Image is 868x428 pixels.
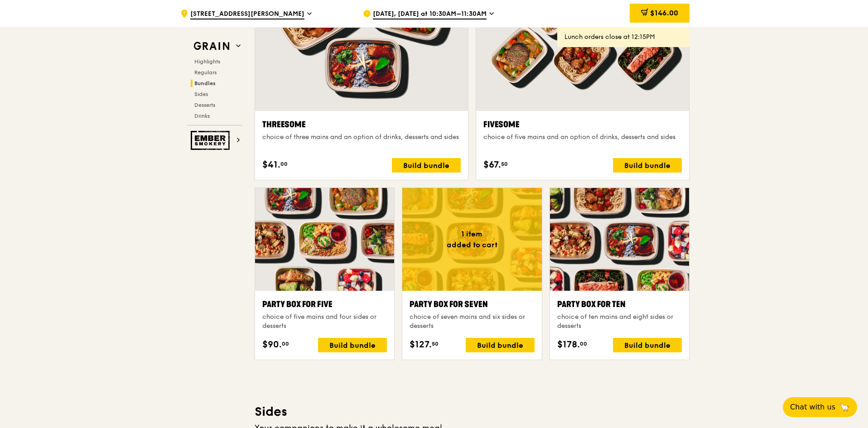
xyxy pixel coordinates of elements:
span: [STREET_ADDRESS][PERSON_NAME] [190,10,304,19]
div: Fivesome [483,118,682,131]
span: 00 [580,340,587,347]
span: $90. [262,338,282,351]
span: 🦙 [839,402,850,413]
h3: Sides [255,404,690,420]
div: Build bundle [466,338,535,352]
div: Party Box for Ten [557,298,682,311]
div: Party Box for Five [262,298,387,311]
div: Party Box for Seven [410,298,534,311]
div: choice of seven mains and six sides or desserts [410,313,534,331]
div: Threesome [262,118,461,131]
img: Grain web logo [191,38,232,54]
span: Chat with us [790,402,835,413]
span: 50 [501,160,508,168]
div: choice of three mains and an option of drinks, desserts and sides [262,133,461,142]
div: Build bundle [392,158,461,173]
span: Sides [194,91,208,97]
div: choice of five mains and an option of drinks, desserts and sides [483,133,682,142]
div: Build bundle [613,338,682,352]
span: $146.00 [650,9,678,17]
span: Bundles [194,80,216,87]
img: Ember Smokery web logo [191,131,232,150]
span: Drinks [194,113,210,119]
span: 00 [280,160,288,168]
span: Regulars [194,69,217,76]
div: Lunch orders close at 12:15PM [564,33,682,42]
button: Chat with us🦙 [783,397,857,417]
span: 50 [432,340,439,347]
span: $41. [262,158,280,172]
div: Build bundle [318,338,387,352]
div: choice of five mains and four sides or desserts [262,313,387,331]
span: [DATE], [DATE] at 10:30AM–11:30AM [373,10,487,19]
span: $178. [557,338,580,351]
span: 00 [282,340,289,347]
span: $67. [483,158,501,172]
div: choice of ten mains and eight sides or desserts [557,313,682,331]
span: $127. [410,338,432,351]
div: Build bundle [613,158,682,173]
span: Highlights [194,58,220,65]
span: Desserts [194,102,215,108]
